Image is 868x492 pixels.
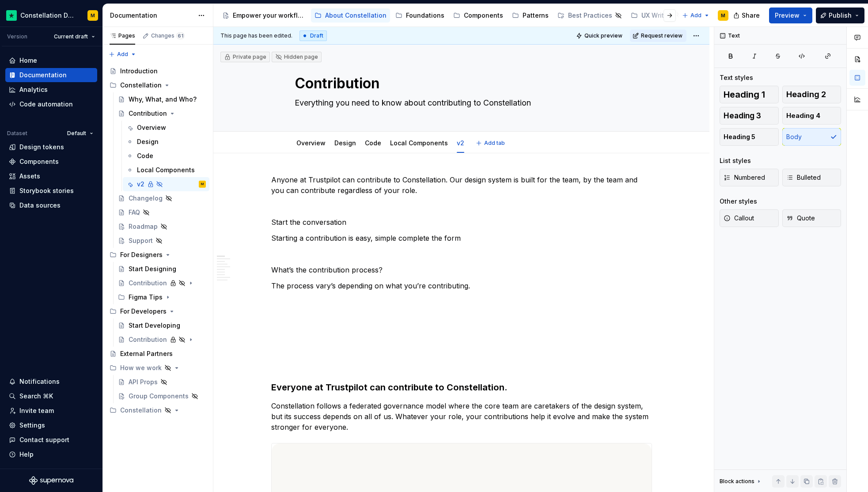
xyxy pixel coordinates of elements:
[7,130,27,137] div: Dataset
[106,64,209,417] div: Page tree
[5,184,97,198] a: Storybook stories
[123,121,209,135] a: Overview
[775,11,800,20] span: Preview
[5,68,97,82] a: Documentation
[129,321,180,330] div: Start Developing
[523,11,549,20] div: Patterns
[331,133,360,152] div: Design
[724,214,754,223] span: Callout
[110,32,135,39] div: Pages
[720,169,779,186] button: Numbered
[220,32,292,39] span: This page has been edited.
[129,293,163,302] div: Figma Tips
[123,163,209,177] a: Local Components
[387,133,451,152] div: Local Components
[19,435,69,444] div: Contact support
[724,132,755,141] span: Heading 5
[19,143,64,151] div: Design tokens
[334,139,356,147] a: Design
[786,214,815,223] span: Quote
[365,139,381,147] a: Code
[233,11,306,20] div: Empower your workflow. Build incredible experiences.
[782,209,841,227] button: Quote
[271,280,652,291] p: The process vary’s depending on what you’re contributing.
[275,53,318,61] div: Hidden page
[457,139,464,147] a: v2
[106,403,209,417] div: Constellation
[129,279,167,288] div: Contribution
[129,378,158,386] div: API Props
[720,107,779,125] button: Heading 3
[151,32,185,39] div: Changes
[724,90,765,99] span: Heading 1
[769,8,812,23] button: Preview
[473,137,509,149] button: Add tab
[271,233,652,243] p: Starting a contribution is easy, simple complete the form
[19,406,54,415] div: Invite team
[19,172,40,181] div: Assets
[67,130,86,137] span: Default
[5,433,97,447] button: Contact support
[390,139,448,147] a: Local Components
[114,106,209,121] a: Contribution
[5,418,97,432] a: Settings
[464,11,503,20] div: Components
[120,349,173,358] div: External Partners
[573,30,626,42] button: Quick preview
[325,11,387,20] div: About Constellation
[786,90,826,99] span: Heading 2
[129,392,189,401] div: Group Components
[106,361,209,375] div: How we work
[114,92,209,106] a: Why, What, and Who?
[114,318,209,333] a: Start Developing
[293,73,627,94] textarea: Contribution
[106,64,209,78] a: Introduction
[114,205,209,220] a: FAQ
[724,111,761,120] span: Heading 3
[123,177,209,191] a: v2M
[720,478,754,485] div: Block actions
[106,248,209,262] div: For Designers
[129,208,140,217] div: FAQ
[106,78,209,92] div: Constellation
[293,133,329,152] div: Overview
[120,363,162,372] div: How we work
[5,53,97,68] a: Home
[120,250,163,259] div: For Designers
[816,8,864,23] button: Publish
[729,8,766,23] button: Share
[114,389,209,403] a: Group Components
[19,392,53,401] div: Search ⌘K
[129,265,176,273] div: Start Designing
[224,53,266,61] div: Private page
[720,197,757,206] div: Other styles
[137,123,166,132] div: Overview
[7,33,27,40] div: Version
[5,404,97,418] a: Invite team
[129,109,167,118] div: Contribution
[20,11,77,20] div: Constellation Design System
[129,95,197,104] div: Why, What, and Who?
[296,139,326,147] a: Overview
[5,447,97,462] button: Help
[271,265,652,275] p: What’s the contribution process?
[19,186,74,195] div: Storybook stories
[690,12,701,19] span: Add
[106,48,139,61] button: Add
[453,133,468,152] div: v2
[742,11,760,20] span: Share
[137,151,153,160] div: Code
[299,30,327,41] div: Draft
[406,11,444,20] div: Foundations
[271,217,652,227] p: Start the conversation
[129,194,163,203] div: Changelog
[201,180,204,189] div: M
[782,169,841,186] button: Bulleted
[720,475,762,488] div: Block actions
[219,7,678,24] div: Page tree
[110,11,193,20] div: Documentation
[19,421,45,430] div: Settings
[554,8,625,23] a: Best Practices
[641,11,674,20] div: UX Writing
[91,12,95,19] div: M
